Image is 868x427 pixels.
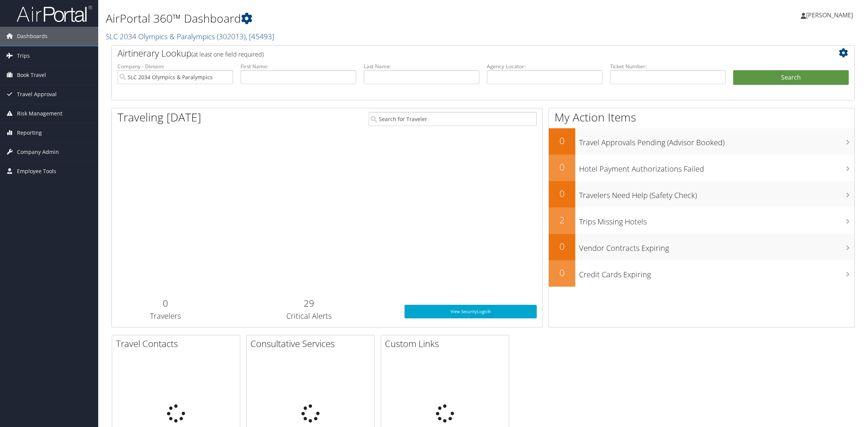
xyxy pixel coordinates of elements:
span: Reporting [17,123,42,142]
button: Search [733,70,849,85]
h2: 0 [549,187,575,200]
a: 0Vendor Contracts Expiring [549,234,854,260]
h2: 2 [549,213,575,226]
a: 2Trips Missing Hotels [549,207,854,234]
h2: Custom Links [385,337,509,350]
a: SLC 2034 Olympics & Paralympics [106,31,274,41]
h2: 0 [117,297,214,310]
span: ( 302013 ) [217,31,246,41]
h3: Travel Approvals Pending (Advisor Booked) [579,134,854,148]
img: airportal-logo.png [17,5,92,23]
label: Company - Division: [117,63,233,70]
h3: Travelers Need Help (Safety Check) [579,186,854,201]
a: 0Travel Approvals Pending (Advisor Booked) [549,128,854,155]
span: Risk Management [17,104,62,123]
label: Ticket Number: [610,63,726,70]
h2: Travel Contacts [116,337,240,350]
span: Dashboards [17,27,48,46]
a: 0Travelers Need Help (Safety Check) [549,181,854,207]
h3: Hotel Payment Authorizations Failed [579,160,854,174]
input: Search for Traveler [369,112,537,126]
span: , [ 45493 ] [246,31,274,41]
a: 0Hotel Payment Authorizations Failed [549,155,854,181]
h1: My Action Items [549,109,854,125]
a: View SecurityLogic® [405,305,537,318]
span: [PERSON_NAME] [806,11,853,19]
span: (at least one field required) [192,50,264,58]
h3: Critical Alerts [225,311,393,321]
h2: 0 [549,134,575,147]
h3: Vendor Contracts Expiring [579,239,854,253]
span: Company Admin [17,143,59,161]
a: 0Credit Cards Expiring [549,260,854,287]
span: Trips [17,46,30,65]
h2: 0 [549,240,575,253]
a: [PERSON_NAME] [801,4,860,26]
h2: Airtinerary Lookup [117,47,787,60]
h3: Travelers [117,311,214,321]
h2: 29 [225,297,393,310]
h3: Trips Missing Hotels [579,213,854,227]
span: Book Travel [17,66,46,84]
label: Last Name: [364,63,479,70]
h1: Traveling [DATE] [117,109,201,125]
h2: Consultative Services [250,337,374,350]
h1: AirPortal 360™ Dashboard [106,11,609,26]
h2: 0 [549,266,575,279]
h2: 0 [549,161,575,174]
h3: Credit Cards Expiring [579,266,854,280]
span: Employee Tools [17,162,56,181]
label: First Name: [241,63,356,70]
label: Agency Locator: [487,63,602,70]
span: Travel Approval [17,85,57,104]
